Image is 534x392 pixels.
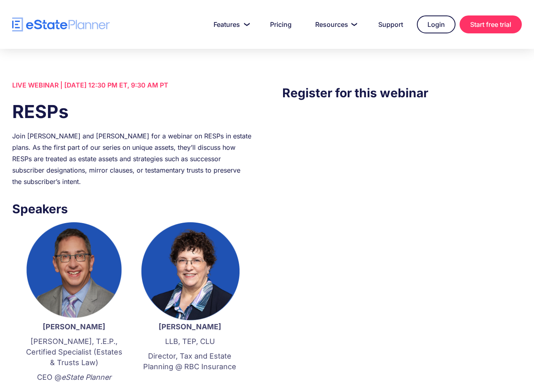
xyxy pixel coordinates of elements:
[140,351,239,372] p: Director, Tax and Estate Planning @ RBC Insurance
[24,336,124,368] p: [PERSON_NAME], T.E.P., Certified Specialist (Estates & Trusts Law)
[305,16,364,33] a: Resources
[368,16,413,33] a: Support
[260,16,301,33] a: Pricing
[43,322,105,331] strong: [PERSON_NAME]
[282,83,522,102] h3: Register for this webinar
[61,373,111,381] em: eState Planner
[204,16,256,33] a: Features
[140,336,239,347] p: LLB, TEP, CLU
[460,15,522,33] a: Start free trial
[12,99,252,124] h1: RESPs
[282,118,522,264] iframe: Form 0
[417,15,456,33] a: Login
[12,79,252,91] div: LIVE WEBINAR | [DATE] 12:30 PM ET, 9:30 AM PT
[140,376,239,387] p: ‍
[24,372,124,383] p: CEO @
[12,130,252,187] div: Join [PERSON_NAME] and [PERSON_NAME] for a webinar on RESPs in estate plans. As the first part of...
[12,199,252,218] h3: Speakers
[12,18,110,32] a: home
[159,322,221,331] strong: [PERSON_NAME]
